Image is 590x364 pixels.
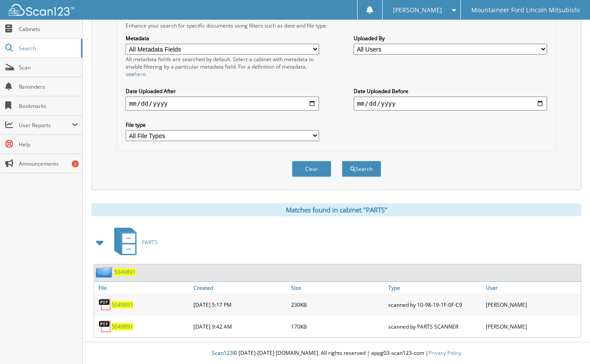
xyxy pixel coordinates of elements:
[191,282,288,294] a: Created
[112,301,133,309] a: 5049891
[393,7,442,13] span: [PERSON_NAME]
[126,55,319,78] div: All metadata fields are searched by default. Select a cabinet with metadata to enable filtering b...
[484,318,581,335] div: [PERSON_NAME]
[114,268,136,276] a: 5049891
[212,349,233,357] span: Scan123
[19,25,78,33] span: Cabinets
[354,87,547,95] label: Date Uploaded Before
[134,70,146,78] a: here
[98,320,112,333] img: PDF.png
[98,298,112,311] img: PDF.png
[484,296,581,313] div: [PERSON_NAME]
[289,296,386,313] div: 230KB
[484,282,581,294] a: User
[72,160,79,167] div: 3
[428,349,461,357] a: Privacy Policy
[126,35,319,42] label: Metadata
[19,64,78,71] span: Scan
[109,225,158,260] a: PARTS
[96,267,114,277] img: folder2.png
[126,87,319,95] label: Date Uploaded After
[289,318,386,335] div: 170KB
[19,45,77,52] span: Search
[19,102,78,110] span: Bookmarks
[386,318,483,335] div: scanned by PARTS SCANNER
[289,282,386,294] a: Size
[19,160,78,167] span: Announcements
[9,4,74,16] img: scan123-logo-white.svg
[386,296,483,313] div: scanned by 10-98-19-1F-0F-C9
[19,83,78,90] span: Reminders
[112,323,133,330] a: 5049891
[126,97,319,111] input: start
[191,318,288,335] div: [DATE] 9:42 AM
[191,296,288,313] div: [DATE] 5:17 PM
[94,282,191,294] a: File
[292,161,331,177] button: Clear
[142,239,158,246] span: PARTS
[354,35,547,42] label: Uploaded By
[91,203,581,216] div: Matches found in cabinet "PARTS"
[386,282,483,294] a: Type
[354,97,547,111] input: end
[83,343,590,364] div: © [DATE]-[DATE] [DOMAIN_NAME]. All rights reserved | appg03-scan123-com |
[19,141,78,148] span: Help
[19,121,72,129] span: User Reports
[342,161,381,177] button: Search
[546,322,590,364] iframe: Chat Widget
[471,7,580,13] span: Mountaineer Ford Lincoln Mitsubishi
[121,22,551,29] div: Enhance your search for specific documents using filters such as date and file type.
[126,121,319,128] label: File type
